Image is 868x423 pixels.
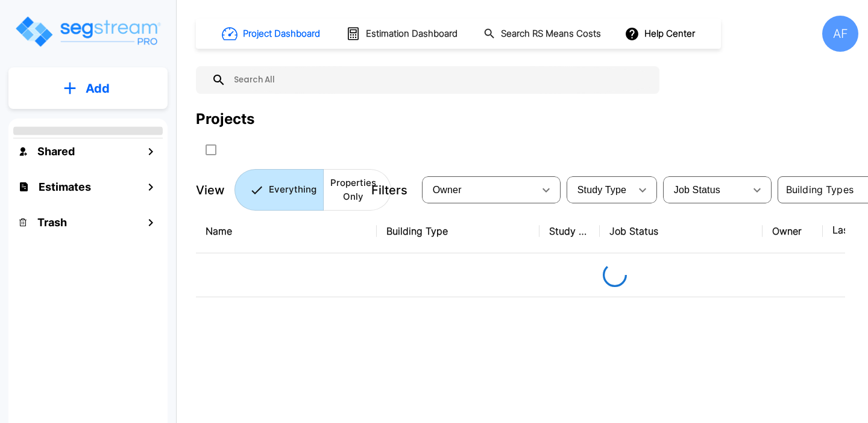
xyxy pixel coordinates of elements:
[199,138,223,162] button: SelectAll
[86,79,110,97] p: Add
[196,108,254,130] div: Projects
[577,185,626,195] span: Study Type
[433,185,462,195] span: Owner
[539,209,600,253] th: Study Type
[37,214,67,230] h1: Trash
[822,16,858,52] div: AF
[501,27,601,41] h1: Search RS Means Costs
[196,181,225,199] p: View
[217,20,327,47] button: Project Dashboard
[622,22,700,45] button: Help Center
[424,173,534,207] div: Select
[330,176,376,203] p: Properties Only
[234,169,391,211] div: Platform
[377,209,539,253] th: Building Type
[37,143,75,159] h1: Shared
[39,179,91,195] h1: Estimates
[14,14,162,49] img: Logo
[763,209,823,253] th: Owner
[8,71,168,106] button: Add
[243,27,320,41] h1: Project Dashboard
[323,169,391,211] button: Properties Only
[479,22,608,46] button: Search RS Means Costs
[600,209,763,253] th: Job Status
[234,169,324,211] button: Everything
[569,173,631,207] div: Select
[196,209,377,253] th: Name
[226,66,653,94] input: Search All
[674,185,720,195] span: Job Status
[665,173,745,207] div: Select
[366,27,458,41] h1: Estimation Dashboard
[341,21,464,46] button: Estimation Dashboard
[269,183,316,197] p: Everything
